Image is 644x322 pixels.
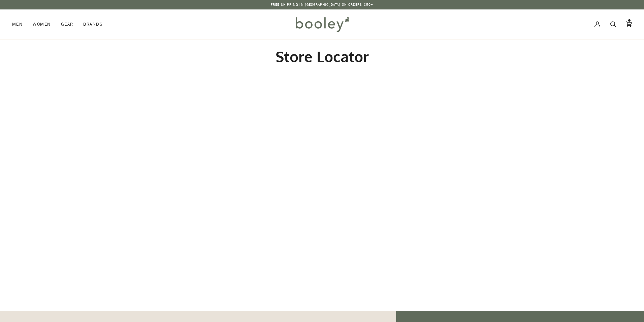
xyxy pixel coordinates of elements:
a: Men [12,9,28,39]
a: Gear [56,9,78,39]
a: Women [28,9,56,39]
span: Gear [61,21,73,28]
span: Brands [83,21,103,28]
span: Women [33,21,51,28]
a: Brands [78,9,108,39]
h2: Store Locator [90,47,554,66]
p: Free Shipping in [GEOGRAPHIC_DATA] on Orders €50+ [271,2,373,7]
span: Men [12,21,23,28]
img: Booley [293,15,352,34]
